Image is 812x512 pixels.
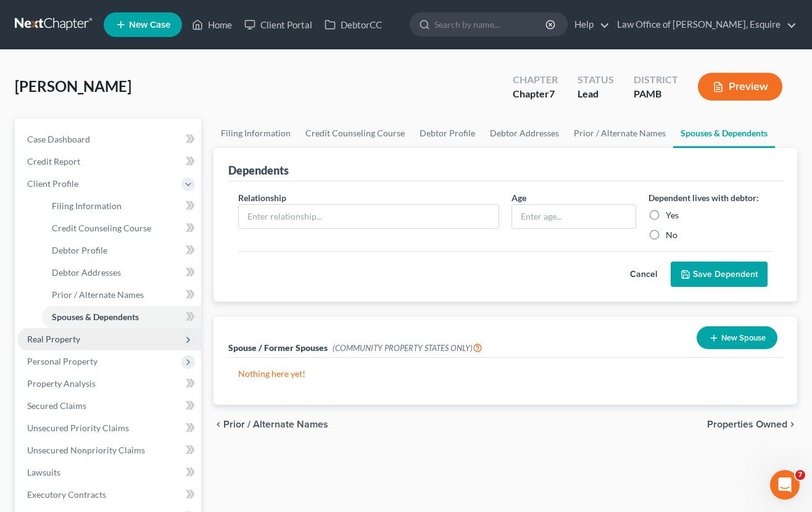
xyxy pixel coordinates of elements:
[27,467,60,477] span: Lawsuits
[27,356,97,366] span: Personal Property
[213,419,328,429] button: chevron_left Prior / Alternate Names
[17,151,201,173] a: Credit Report
[17,439,201,461] a: Unsecured Nonpriority Claims
[27,423,129,433] span: Unsecured Priority Claims
[707,419,787,429] span: Properties Owned
[707,419,797,429] button: Properties Owned chevron_right
[770,470,800,500] iframe: Intercom live chat
[333,343,483,353] span: (COMMUNITY PROPERTY STATES ONLY)
[27,134,90,144] span: Case Dashboard
[671,262,768,287] button: Save Dependent
[616,262,671,287] button: Cancel
[42,195,201,217] a: Filing Information
[578,87,614,101] div: Lead
[129,20,170,30] span: New Case
[434,13,547,36] input: Search by name...
[42,262,201,284] a: Debtor Addresses
[17,461,201,484] a: Lawsuits
[648,191,759,204] label: Dependent lives with debtor:
[318,14,388,36] a: DebtorCC
[213,118,298,148] a: Filing Information
[697,326,777,349] button: New Spouse
[27,489,106,500] span: Executory Contracts
[513,73,558,87] div: Chapter
[52,267,121,278] span: Debtor Addresses
[611,14,797,36] a: Law Office of [PERSON_NAME], Esquire
[566,118,673,148] a: Prior / Alternate Names
[42,284,201,306] a: Prior / Alternate Names
[52,245,107,255] span: Debtor Profile
[578,73,614,87] div: Status
[17,395,201,417] a: Secured Claims
[238,14,318,36] a: Client Portal
[186,14,238,36] a: Home
[17,373,201,395] a: Property Analysis
[213,419,223,429] i: chevron_left
[666,229,677,241] label: No
[27,334,80,344] span: Real Property
[52,200,122,211] span: Filing Information
[568,14,610,36] a: Help
[27,400,86,411] span: Secured Claims
[52,289,144,300] span: Prior / Alternate Names
[795,470,805,480] span: 7
[27,378,96,389] span: Property Analysis
[549,88,555,99] span: 7
[228,163,289,178] div: Dependents
[27,445,145,455] span: Unsecured Nonpriority Claims
[787,419,797,429] i: chevron_right
[27,156,80,167] span: Credit Report
[512,191,526,204] label: Age
[634,73,678,87] div: District
[512,205,636,228] input: Enter age...
[228,342,328,353] span: Spouse / Former Spouses
[412,118,483,148] a: Debtor Profile
[52,312,139,322] span: Spouses & Dependents
[238,368,773,380] p: Nothing here yet!
[42,217,201,239] a: Credit Counseling Course
[42,306,201,328] a: Spouses & Dependents
[42,239,201,262] a: Debtor Profile
[52,223,151,233] span: Credit Counseling Course
[27,178,78,189] span: Client Profile
[698,73,782,101] button: Preview
[666,209,679,221] label: Yes
[513,87,558,101] div: Chapter
[238,192,286,203] span: Relationship
[17,128,201,151] a: Case Dashboard
[15,77,131,95] span: [PERSON_NAME]
[17,417,201,439] a: Unsecured Priority Claims
[223,419,328,429] span: Prior / Alternate Names
[673,118,775,148] a: Spouses & Dependents
[634,87,678,101] div: PAMB
[17,484,201,506] a: Executory Contracts
[298,118,412,148] a: Credit Counseling Course
[239,205,499,228] input: Enter relationship...
[483,118,566,148] a: Debtor Addresses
